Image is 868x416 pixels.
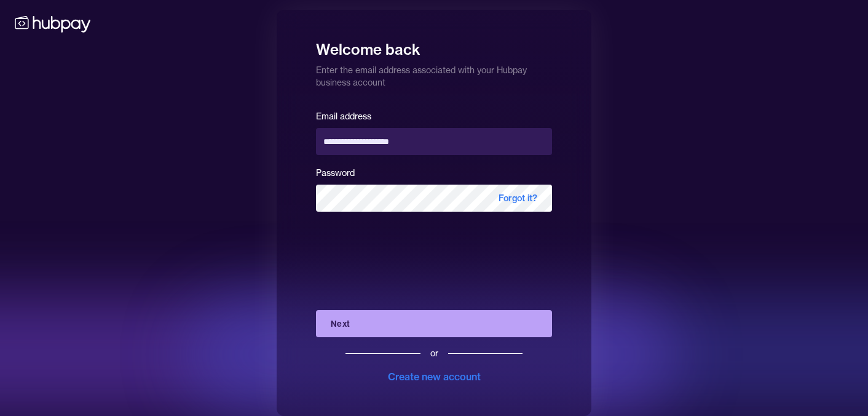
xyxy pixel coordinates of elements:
label: Email address [316,111,371,122]
h1: Welcome back [316,32,552,59]
div: or [430,347,438,359]
p: Enter the email address associated with your Hubpay business account [316,59,552,89]
div: Create new account [388,369,481,384]
button: Next [316,310,552,337]
span: Forgot it? [484,185,552,212]
label: Password [316,167,355,178]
